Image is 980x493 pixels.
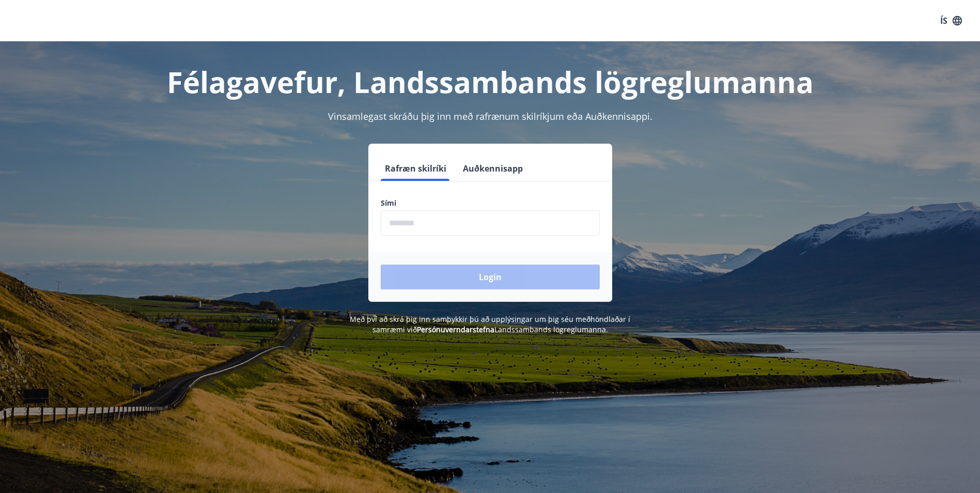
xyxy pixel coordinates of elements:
button: Auðkennisapp [459,156,527,181]
button: Rafræn skilríki [381,156,450,181]
button: ÍS [935,11,968,30]
a: Persónuverndarstefna [417,325,494,334]
label: Sími [381,198,600,208]
span: Með því að skrá þig inn samþykkir þú að upplýsingar um þig séu meðhöndlaðar í samræmi við Landssa... [350,314,630,334]
h1: Félagavefur, Landssambands lögreglumanna [131,62,850,101]
span: Vinsamlegast skráðu þig inn með rafrænum skilríkjum eða Auðkennisappi. [328,110,652,122]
